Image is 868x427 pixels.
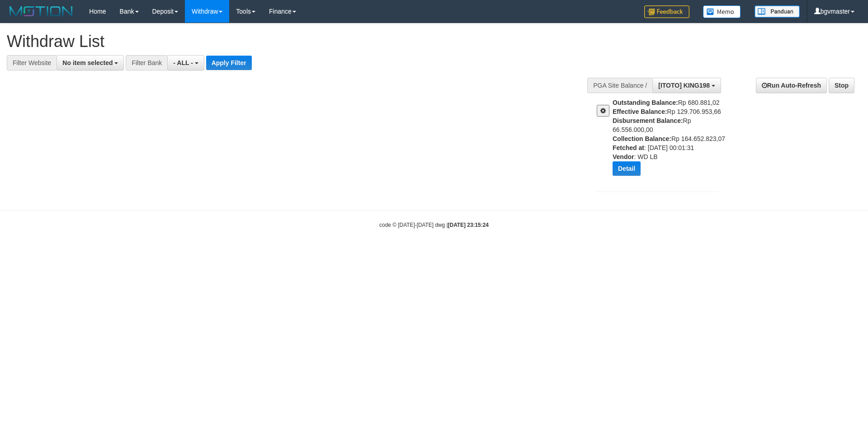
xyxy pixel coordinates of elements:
[613,153,634,160] b: Vendor
[644,5,689,18] img: Feedback.jpg
[613,117,683,124] b: Disbursement Balance:
[62,59,113,66] span: No item selected
[587,78,652,93] div: PGA Site Balance /
[7,33,570,51] h1: Withdraw List
[613,161,641,176] button: Detail
[167,55,204,70] button: - ALL -
[755,5,800,18] img: panduan.png
[613,99,678,106] b: Outstanding Balance:
[756,78,827,93] a: Run Auto-Refresh
[7,5,75,18] img: MOTION_logo.png
[658,82,710,89] span: [ITOTO] KING198
[448,222,489,228] strong: [DATE] 23:15:24
[613,144,644,151] b: Fetched at
[613,135,671,142] b: Collection Balance:
[613,108,667,115] b: Effective Balance:
[173,59,193,66] span: - ALL -
[829,78,854,93] a: Stop
[7,55,57,70] div: Filter Website
[613,98,726,183] div: Rp 680.881,02 Rp 129.706.953,66 Rp 66.556.000,00 Rp 164.652.823,07 : [DATE] 00:01:31 : WD LB
[652,78,721,93] button: [ITOTO] KING198
[379,222,489,228] small: code © [DATE]-[DATE] dwg |
[57,55,124,70] button: No item selected
[126,55,167,70] div: Filter Bank
[206,56,252,70] button: Apply Filter
[703,5,741,18] img: Button%20Memo.svg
